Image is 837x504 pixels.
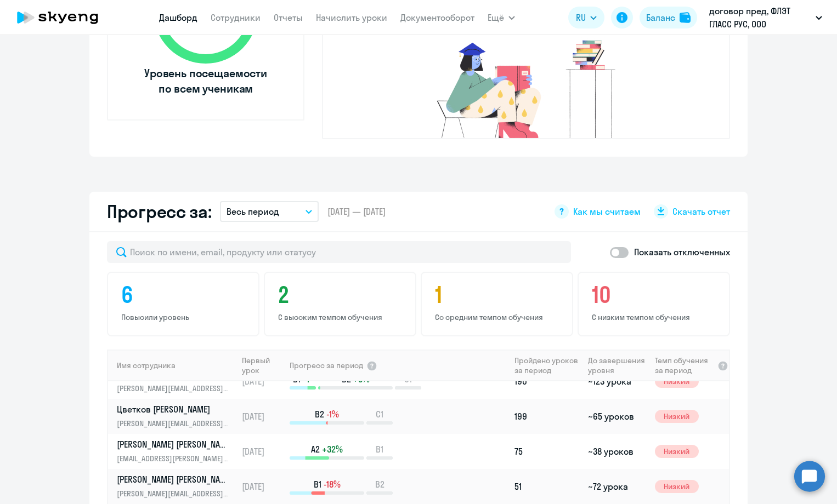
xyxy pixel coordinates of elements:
[326,408,339,420] span: -1%
[655,375,699,388] span: Низкий
[510,399,584,434] td: 199
[117,417,230,429] p: [PERSON_NAME][EMAIL_ADDRESS][PERSON_NAME][DOMAIN_NAME]
[324,478,341,490] span: -18%
[121,312,248,322] p: Повысили уровень
[237,434,289,469] td: [DATE]
[227,205,279,218] p: Весь период
[311,443,320,455] span: A2
[375,478,384,490] span: B2
[121,282,248,308] h4: 6
[488,7,515,28] button: Ещё
[143,66,269,96] span: Уровень посещаемости по всем ученикам
[510,364,584,399] td: 190
[655,356,714,375] span: Темп обучения за период
[117,453,230,465] p: [EMAIL_ADDRESS][PERSON_NAME][DOMAIN_NAME]
[584,364,650,399] td: ~123 урока
[573,205,641,217] span: Как мы считаем
[376,443,383,455] span: B1
[316,12,387,23] a: Начислить уроки
[117,473,237,500] a: [PERSON_NAME] [PERSON_NAME][PERSON_NAME][EMAIL_ADDRESS][PERSON_NAME][DOMAIN_NAME]
[568,7,604,28] button: RU
[117,368,237,394] a: [PERSON_NAME] [PERSON_NAME][PERSON_NAME][EMAIL_ADDRESS][PERSON_NAME][DOMAIN_NAME]
[655,480,699,493] span: Низкий
[584,399,650,434] td: ~65 уроков
[646,11,675,24] div: Баланс
[108,350,237,381] th: Имя сотрудника
[274,12,303,23] a: Отчеты
[278,282,405,308] h4: 2
[584,434,650,469] td: ~38 уроков
[315,408,324,420] span: B2
[655,410,699,423] span: Низкий
[435,282,562,308] h4: 1
[117,403,230,415] p: Цветков [PERSON_NAME]
[327,205,386,217] span: [DATE] — [DATE]
[584,469,650,504] td: ~72 урока
[117,438,237,465] a: [PERSON_NAME] [PERSON_NAME][EMAIL_ADDRESS][PERSON_NAME][DOMAIN_NAME]
[416,37,636,138] img: no-truants
[159,12,197,23] a: Дашборд
[510,469,584,504] td: 51
[117,403,237,429] a: Цветков [PERSON_NAME][PERSON_NAME][EMAIL_ADDRESS][PERSON_NAME][DOMAIN_NAME]
[117,382,230,394] p: [PERSON_NAME][EMAIL_ADDRESS][PERSON_NAME][DOMAIN_NAME]
[655,445,699,458] span: Низкий
[592,312,719,322] p: С низким темпом обучения
[237,364,289,399] td: [DATE]
[237,399,289,434] td: [DATE]
[211,12,261,23] a: Сотрудники
[278,312,405,322] p: С высоким темпом обучения
[117,473,230,485] p: [PERSON_NAME] [PERSON_NAME]
[117,438,230,450] p: [PERSON_NAME] [PERSON_NAME]
[290,360,363,370] span: Прогресс за период
[237,350,289,381] th: Первый урок
[314,478,321,490] span: B1
[488,11,504,24] span: Ещё
[510,434,584,469] td: 75
[704,4,828,31] button: договор пред, ФЛЭТ ГЛАСС РУС, ООО
[680,12,691,23] img: balance
[107,201,211,222] h2: Прогресс за:
[117,488,230,500] p: [PERSON_NAME][EMAIL_ADDRESS][PERSON_NAME][DOMAIN_NAME]
[376,408,383,420] span: C1
[107,241,571,263] input: Поиск по имени, email, продукту или статусу
[510,350,584,381] th: Пройдено уроков за период
[322,443,343,455] span: +32%
[584,350,650,381] th: До завершения уровня
[220,201,319,222] button: Весь период
[576,11,586,24] span: RU
[400,12,474,23] a: Документооборот
[237,469,289,504] td: [DATE]
[672,205,730,217] span: Скачать отчет
[634,245,730,259] p: Показать отключенных
[592,282,719,308] h4: 10
[709,4,811,31] p: договор пред, ФЛЭТ ГЛАСС РУС, ООО
[640,7,697,28] button: Балансbalance
[435,312,562,322] p: Со средним темпом обучения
